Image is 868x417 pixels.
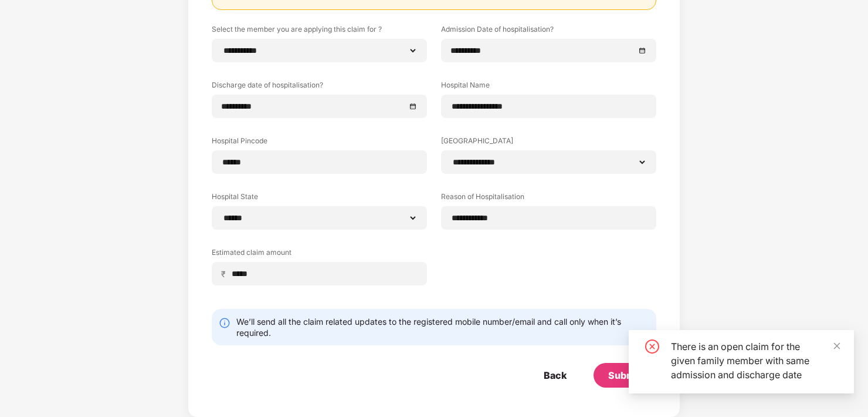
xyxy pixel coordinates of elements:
label: Hospital State [212,191,427,206]
div: There is an open claim for the given family member with same admission and discharge date [671,339,840,382]
label: Admission Date of hospitalisation? [441,24,656,39]
span: close [833,342,841,350]
span: close-circle [645,339,659,354]
div: Back [544,369,567,382]
label: Hospital Pincode [212,136,427,150]
label: Estimated claim amount [212,247,427,262]
span: ₹ [221,268,230,280]
div: We’ll send all the claim related updates to the registered mobile number/email and call only when... [236,316,649,338]
label: Discharge date of hospitalisation? [212,80,427,95]
label: Select the member you are applying this claim for ? [212,24,427,39]
div: Submit [608,369,642,382]
label: [GEOGRAPHIC_DATA] [441,136,656,150]
img: svg+xml;base64,PHN2ZyBpZD0iSW5mby0yMHgyMCIgeG1sbnM9Imh0dHA6Ly93d3cudzMub3JnLzIwMDAvc3ZnIiB3aWR0aD... [219,317,230,329]
label: Hospital Name [441,80,656,95]
label: Reason of Hospitalisation [441,191,656,206]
